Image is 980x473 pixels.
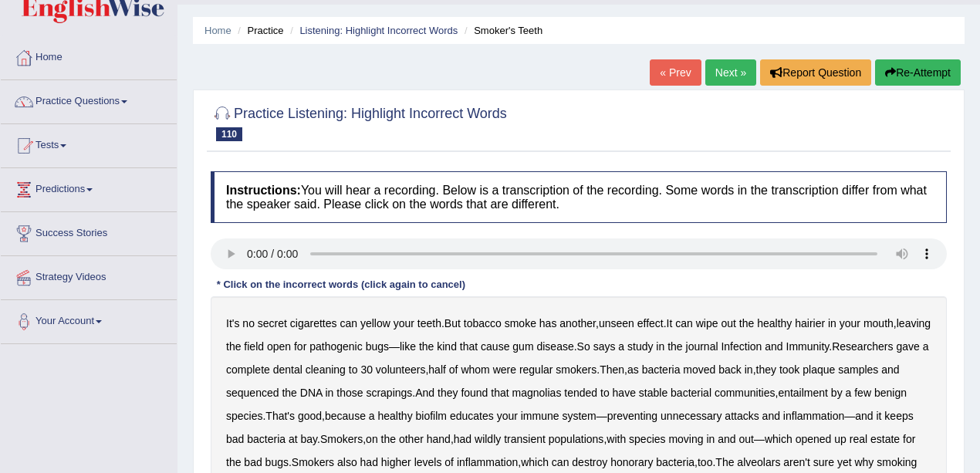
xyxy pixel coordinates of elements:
[813,456,834,468] b: sure
[881,363,899,376] b: and
[349,363,358,376] b: to
[360,317,390,329] b: yellow
[521,410,559,422] b: immune
[762,410,780,422] b: and
[325,410,366,422] b: because
[705,59,756,86] a: Next »
[512,387,562,399] b: magnolias
[282,387,296,399] b: the
[298,410,322,422] b: good
[607,410,657,422] b: preventing
[475,433,501,445] b: wildly
[493,363,516,376] b: were
[234,23,283,38] li: Practice
[683,363,715,376] b: moved
[444,317,461,329] b: But
[505,317,536,329] b: smoke
[577,340,590,353] b: So
[265,410,295,422] b: That's
[1,168,177,207] a: Predictions
[299,25,458,36] a: Listening: Highlight Incorrect Words
[491,387,509,399] b: that
[671,387,711,399] b: bacterial
[559,317,596,329] b: another
[226,387,279,399] b: sequenced
[521,456,549,468] b: which
[444,456,454,468] b: of
[656,456,694,468] b: bacteria
[211,171,947,223] h4: You will hear a recording. Below is a transcription of the recording. Some words in the transcrip...
[461,363,489,376] b: whom
[778,387,828,399] b: entailment
[675,317,693,329] b: can
[599,317,634,329] b: unseen
[863,317,894,329] b: mouth
[454,433,471,445] b: had
[745,363,753,376] b: in
[265,456,289,468] b: bugs
[512,340,533,353] b: gum
[897,317,931,329] b: leaving
[779,363,799,376] b: took
[464,317,502,329] b: tobacco
[519,363,553,376] b: regular
[204,25,231,36] a: Home
[300,387,323,399] b: DNA
[854,456,874,468] b: why
[378,410,413,422] b: healthy
[884,410,913,422] b: keeps
[539,317,557,329] b: has
[549,433,604,445] b: populations
[497,410,518,422] b: your
[627,363,639,376] b: as
[803,363,835,376] b: plaque
[292,456,334,468] b: Smokers
[244,456,262,468] b: bad
[832,340,893,353] b: Researchers
[289,433,298,445] b: at
[461,387,488,399] b: found
[618,340,624,353] b: a
[216,127,242,141] span: 110
[366,433,378,445] b: on
[855,410,873,422] b: and
[366,387,412,399] b: scrapings
[627,340,653,353] b: study
[301,433,318,445] b: bay
[360,363,373,376] b: 30
[417,317,441,329] b: teeth
[457,456,518,468] b: inflammation
[756,363,776,376] b: they
[613,387,636,399] b: have
[896,340,919,353] b: gave
[850,433,867,445] b: real
[718,433,735,445] b: and
[838,363,878,376] b: samples
[340,317,357,329] b: can
[306,363,346,376] b: cleaning
[258,317,287,329] b: secret
[639,387,667,399] b: stable
[718,363,742,376] b: back
[629,433,665,445] b: species
[562,410,596,422] b: system
[247,433,286,445] b: bacteria
[721,317,735,329] b: out
[226,433,244,445] b: bad
[715,456,734,468] b: The
[667,317,673,329] b: It
[416,410,447,422] b: biofilm
[504,433,546,445] b: transient
[273,363,302,376] b: dental
[667,340,682,353] b: the
[366,340,389,353] b: bugs
[698,456,712,468] b: too
[831,387,843,399] b: by
[923,340,929,353] b: a
[760,59,871,86] button: Report Question
[294,340,306,353] b: for
[737,456,780,468] b: alveolars
[656,340,664,353] b: in
[394,317,414,329] b: your
[290,317,337,329] b: cigarettes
